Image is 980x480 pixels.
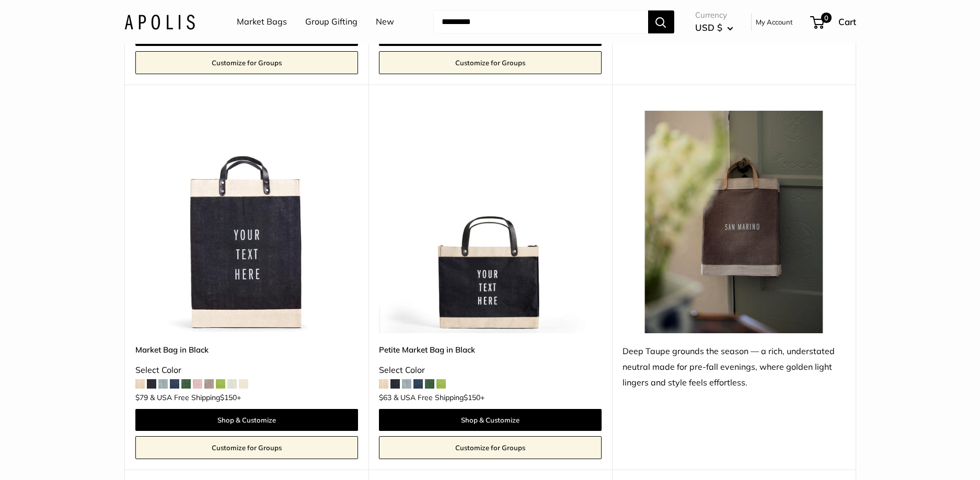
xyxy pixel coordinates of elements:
[433,10,648,33] input: Search...
[811,14,856,30] a: 0 Cart
[379,51,602,74] a: Customize for Groups
[379,436,602,459] a: Customize for Groups
[648,10,674,33] button: Search
[394,394,485,401] span: & USA Free Shipping +
[135,344,358,356] a: Market Bag in Black
[379,362,602,378] div: Select Color
[376,14,394,30] a: New
[379,344,602,356] a: Petite Market Bag in Black
[756,16,793,28] a: My Account
[464,393,480,402] span: $150
[695,22,722,33] span: USD $
[305,14,358,30] a: Group Gifting
[135,362,358,378] div: Select Color
[622,111,845,333] img: Deep Taupe grounds the season — a rich, understated neutral made for pre-fall evenings, where gol...
[379,111,602,333] img: description_Make it yours with custom printed text.
[135,393,148,402] span: $79
[135,51,358,74] a: Customize for Groups
[135,111,358,333] a: Market Bag in BlackMarket Bag in Black
[838,16,856,27] span: Cart
[821,13,831,23] span: 0
[135,409,358,431] a: Shop & Customize
[379,409,602,431] a: Shop & Customize
[237,14,287,30] a: Market Bags
[135,436,358,459] a: Customize for Groups
[695,8,733,22] span: Currency
[695,19,733,36] button: USD $
[124,14,195,29] img: Apolis
[622,344,845,391] div: Deep Taupe grounds the season — a rich, understated neutral made for pre-fall evenings, where gol...
[379,111,602,333] a: description_Make it yours with custom printed text.Petite Market Bag in Black
[220,393,237,402] span: $150
[379,393,391,402] span: $63
[150,394,241,401] span: & USA Free Shipping +
[135,111,358,333] img: Market Bag in Black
